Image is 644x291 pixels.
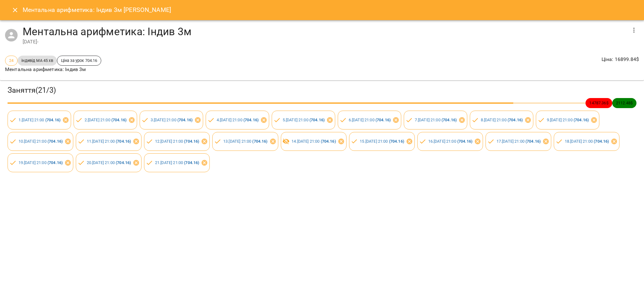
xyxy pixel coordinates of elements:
b: ( 704.16 ) [508,118,523,122]
a: 1.[DATE] 21:00 (704.16) [19,118,60,122]
a: 12.[DATE] 21:00 (704.16) [155,139,199,144]
p: Ціна : 16899.84 $ [602,56,639,63]
div: 13.[DATE] 21:00 (704.16) [212,132,278,151]
div: 14.[DATE] 21:00 (704.16) [281,132,347,151]
a: 21.[DATE] 21:00 (704.16) [155,160,199,165]
a: 13.[DATE] 21:00 (704.16) [223,139,268,144]
b: ( 704.16 ) [375,118,391,122]
b: ( 704.16 ) [457,139,472,144]
span: 24 [5,58,17,63]
h6: Ментальна арифметика: Індив 3м [PERSON_NAME] [23,5,171,15]
div: 4.[DATE] 21:00 (704.16) [206,111,269,129]
b: ( 704.16 ) [243,118,258,122]
b: ( 704.16 ) [389,139,404,144]
div: 18.[DATE] 21:00 (704.16) [554,132,619,151]
a: 18.[DATE] 21:00 (704.16) [565,139,609,144]
a: 14.[DATE] 21:00 (704.16) [291,139,336,144]
a: 5.[DATE] 21:00 (704.16) [283,118,325,122]
div: 9.[DATE] 21:00 (704.16) [536,111,599,129]
a: 16.[DATE] 21:00 (704.16) [428,139,473,144]
div: 8.[DATE] 21:00 (704.16) [470,111,533,129]
div: 2.[DATE] 21:00 (704.16) [74,111,137,129]
div: 11.[DATE] 21:00 (704.16) [76,132,142,151]
a: 19.[DATE] 21:00 (704.16) [19,160,63,165]
b: ( 704.16 ) [45,118,60,122]
a: 10.[DATE] 21:00 (704.16) [19,139,63,144]
a: 15.[DATE] 21:00 (704.16) [360,139,404,144]
div: 15.[DATE] 21:00 (704.16) [349,132,415,151]
b: ( 704.16 ) [116,160,131,165]
a: 9.[DATE] 21:00 (704.16) [547,118,589,122]
div: 20.[DATE] 21:00 (704.16) [76,153,142,172]
b: ( 704.16 ) [184,139,199,144]
div: 1.[DATE] 21:00 (704.16) [8,111,71,129]
b: ( 704.16 ) [47,139,63,144]
a: 3.[DATE] 21:00 (704.16) [151,118,192,122]
h3: Заняття ( 21 / 3 ) [8,85,636,95]
div: 6.[DATE] 21:00 (704.16) [338,111,401,129]
div: 3.[DATE] 21:00 (704.16) [140,111,203,129]
div: 12.[DATE] 21:00 (704.16) [144,132,210,151]
b: ( 704.16 ) [574,118,589,122]
b: ( 704.16 ) [47,160,63,165]
p: Ментальна арифметика: Індив 3м [5,66,101,73]
b: ( 704.16 ) [309,118,325,122]
div: 16.[DATE] 21:00 (704.16) [417,132,483,151]
b: ( 704.16 ) [525,139,541,144]
a: 7.[DATE] 21:00 (704.16) [415,118,457,122]
span: Ціна за урок 704.16 [57,58,101,63]
b: ( 704.16 ) [184,160,199,165]
span: 2112.48 $ [612,100,636,106]
b: ( 704.16 ) [252,139,267,144]
b: ( 704.16 ) [116,139,131,144]
a: 8.[DATE] 21:00 (704.16) [481,118,523,122]
div: 17.[DATE] 21:00 (704.16) [486,132,551,151]
b: ( 704.16 ) [594,139,609,144]
div: 5.[DATE] 21:00 (704.16) [272,111,335,129]
a: 17.[DATE] 21:00 (704.16) [497,139,541,144]
a: 4.[DATE] 21:00 (704.16) [217,118,258,122]
b: ( 704.16 ) [111,118,126,122]
span: індивід МА 45 хв [18,58,57,63]
b: ( 704.16 ) [177,118,192,122]
div: [DATE] - [23,38,626,46]
div: 19.[DATE] 21:00 (704.16) [8,153,73,172]
button: Close [8,3,23,18]
b: ( 704.16 ) [441,118,457,122]
b: ( 704.16 ) [321,139,336,144]
a: 6.[DATE] 21:00 (704.16) [349,118,391,122]
h4: Ментальна арифметика: Індив 3м [23,25,626,38]
div: 7.[DATE] 21:00 (704.16) [404,111,467,129]
a: 11.[DATE] 21:00 (704.16) [87,139,131,144]
div: 21.[DATE] 21:00 (704.16) [144,153,210,172]
div: 10.[DATE] 21:00 (704.16) [8,132,73,151]
a: 20.[DATE] 21:00 (704.16) [87,160,131,165]
a: 2.[DATE] 21:00 (704.16) [85,118,126,122]
span: 14787.36 $ [586,100,612,106]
